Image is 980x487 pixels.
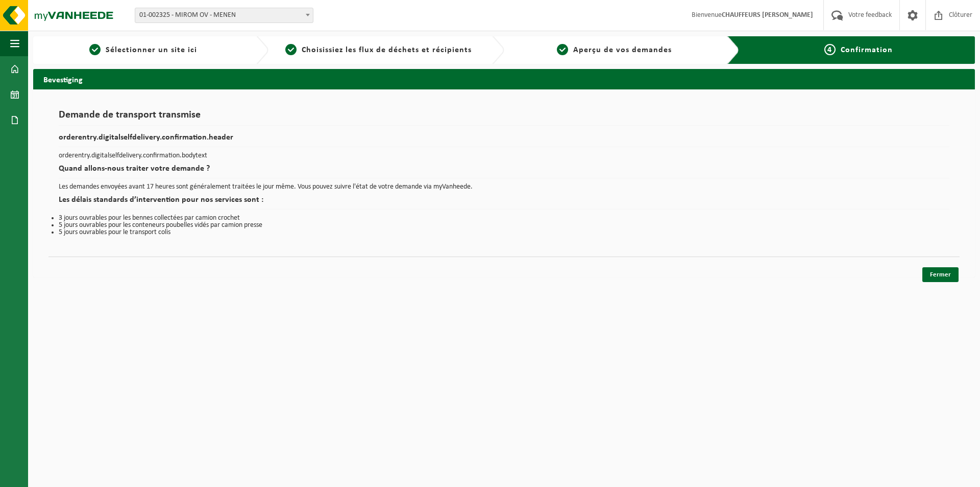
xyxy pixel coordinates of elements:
[59,183,949,191] p: Les demandes envoyées avant 17 heures sont généralement traitées le jour même. Vous pouvez suivre...
[59,229,949,236] li: 5 jours ouvrables pour le transport colis
[59,110,949,126] h1: Demande de transport transmise
[922,267,959,282] a: Fermer
[722,11,813,19] strong: CHAUFFEURS [PERSON_NAME]
[274,44,483,56] a: 2Choisissiez les flux de déchets et récipients
[38,44,248,56] a: 1Sélectionner un site ici
[573,46,672,54] span: Aperçu de vos demandes
[824,44,836,55] span: 4
[59,165,949,178] h2: Quand allons-nous traiter votre demande ?
[59,196,949,210] h2: Les délais standards d’intervention pour nos services sont :
[135,8,313,22] span: 01-002325 - MIROM OV - MENEN
[59,152,949,159] p: orderentry.digitalselfdelivery.confirmation.bodytext
[33,69,975,89] h2: Bevestiging
[135,8,313,23] span: 01-002325 - MIROM OV - MENEN
[302,46,472,54] span: Choisissiez les flux de déchets et récipients
[59,215,949,222] li: 3 jours ouvrables pour les bennes collectées par camion crochet
[509,44,719,56] a: 3Aperçu de vos demandes
[59,133,949,147] h2: orderentry.digitalselfdelivery.confirmation.header
[106,46,197,54] span: Sélectionner un site ici
[841,46,893,54] span: Confirmation
[89,44,101,55] span: 1
[557,44,568,55] span: 3
[59,222,949,229] li: 5 jours ouvrables pour les conteneurs poubelles vidés par camion presse
[285,44,297,55] span: 2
